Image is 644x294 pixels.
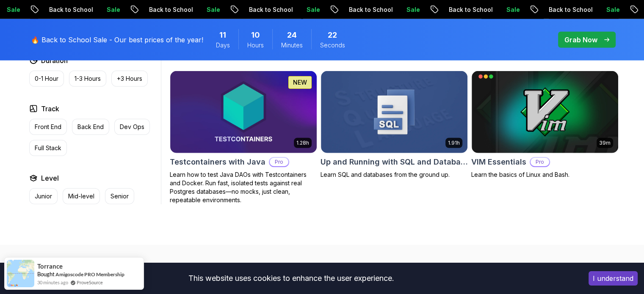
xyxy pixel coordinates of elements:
[219,29,226,41] span: 11 Days
[471,71,619,179] a: VIM Essentials card39mVIM EssentialsProLearn the basics of Linux and Bash.
[440,5,498,14] p: Back to School
[105,188,134,204] button: Senior
[75,74,101,83] p: 1-3 Hours
[29,119,67,135] button: Front End
[321,170,468,179] p: Learn SQL and databases from the ground up.
[120,123,144,131] p: Dev Ops
[111,192,129,201] p: Senior
[117,74,142,83] p: +3 Hours
[287,29,297,41] span: 24 Minutes
[216,41,230,49] span: Days
[598,5,625,14] p: Sale
[281,41,303,49] span: Minutes
[77,123,104,131] p: Back End
[270,158,288,166] p: Pro
[564,35,597,45] p: Grab Now
[141,5,198,14] p: Back to School
[321,71,468,179] a: Up and Running with SQL and Databases card1.91hUp and Running with SQL and DatabasesLearn SQL and...
[472,71,618,153] img: VIM Essentials card
[35,74,58,83] p: 0-1 Hour
[298,5,325,14] p: Sale
[340,5,398,14] p: Back to School
[68,192,94,201] p: Mid-level
[69,71,106,87] button: 1-3 Hours
[540,5,598,14] p: Back to School
[498,5,525,14] p: Sale
[31,35,203,45] p: 🔥 Back to School Sale - Our best prices of the year!
[6,269,576,288] div: This website uses cookies to enhance the user experience.
[589,271,638,286] button: Accept cookies
[35,192,52,201] p: Junior
[37,271,55,278] span: Bought
[328,29,337,41] span: 22 Seconds
[63,188,100,204] button: Mid-level
[41,55,68,66] h2: Duration
[471,170,619,179] p: Learn the basics of Linux and Bash.
[170,71,317,153] img: Testcontainers with Java card
[296,140,309,146] p: 1.28h
[41,5,98,14] p: Back to School
[599,140,611,146] p: 39m
[531,158,549,166] p: Pro
[77,279,103,286] a: ProveSource
[471,156,526,168] h2: VIM Essentials
[198,5,225,14] p: Sale
[29,188,58,204] button: Junior
[41,173,59,183] h2: Level
[29,71,64,87] button: 0-1 Hour
[37,279,68,286] span: 30 minutes ago
[321,156,468,168] h2: Up and Running with SQL and Databases
[448,140,460,146] p: 1.91h
[320,41,345,49] span: Seconds
[29,140,67,156] button: Full Stack
[170,71,317,204] a: Testcontainers with Java card1.28hNEWTestcontainers with JavaProLearn how to test Java DAOs with ...
[72,119,109,135] button: Back End
[111,71,148,87] button: +3 Hours
[114,119,150,135] button: Dev Ops
[293,78,307,87] p: NEW
[170,170,317,204] p: Learn how to test Java DAOs with Testcontainers and Docker. Run fast, isolated tests against real...
[35,123,61,131] p: Front End
[170,156,265,168] h2: Testcontainers with Java
[240,5,298,14] p: Back to School
[98,5,125,14] p: Sale
[398,5,425,14] p: Sale
[41,104,59,114] h2: Track
[55,271,124,278] a: Amigoscode PRO Membership
[247,41,264,49] span: Hours
[251,29,260,41] span: 10 Hours
[35,144,61,152] p: Full Stack
[37,263,63,270] span: Torrance
[321,71,467,153] img: Up and Running with SQL and Databases card
[7,260,34,287] img: provesource social proof notification image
